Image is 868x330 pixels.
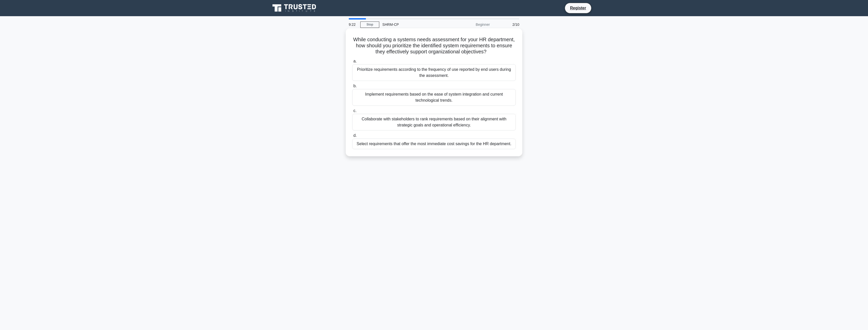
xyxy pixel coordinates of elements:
[567,5,589,11] a: Register
[352,114,516,130] div: Collaborate with stakeholders to rank requirements based on their alignment with strategic goals ...
[352,89,516,106] div: Implement requirements based on the ease of system integration and current technological trends.
[352,139,516,149] div: Select requirements that offer the most immediate cost savings for the HR department.
[379,19,449,30] div: SHRM-CP
[353,59,357,63] span: a.
[449,19,493,30] div: Beginner
[346,19,360,30] div: 9:22
[353,108,356,113] span: c.
[353,84,357,88] span: b.
[360,21,379,28] a: Stop
[352,64,516,81] div: Prioritize requirements according to the frequency of use reported by end users during the assess...
[493,19,522,30] div: 2/10
[353,133,357,138] span: d.
[352,36,516,55] h5: While conducting a systems needs assessment for your HR department, how should you prioritize the...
